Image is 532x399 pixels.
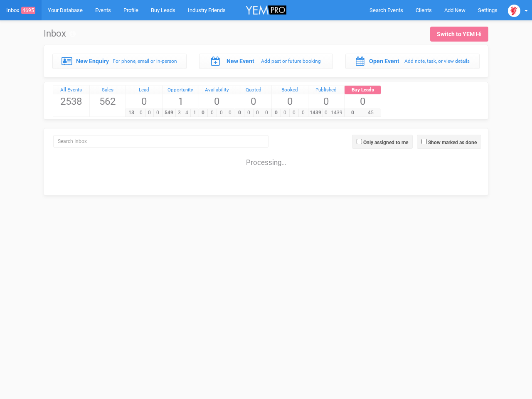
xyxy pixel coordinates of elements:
span: 3 [175,109,183,117]
span: 13 [126,109,137,117]
span: 0 [298,109,308,117]
label: New Enquiry [76,57,109,65]
span: 1 [163,94,199,108]
span: 0 [289,109,299,117]
span: 0 [253,109,263,117]
span: 2538 [53,94,89,108]
span: 0 [226,109,235,117]
span: 1 [190,109,198,117]
span: Search Events [369,7,403,13]
span: 0 [137,109,145,117]
span: 0 [217,109,226,117]
a: Open Event Add note, task, or view details [345,54,480,69]
a: Switch to YEM Hi [430,27,488,42]
a: New Event Add past or future booking [199,54,333,69]
span: 0 [281,109,290,117]
span: 0 [235,94,271,108]
small: Add note, task, or view details [404,58,470,64]
span: 0 [262,109,271,117]
img: open-uri20180111-4-1xwjda0 [508,5,520,17]
span: 0 [235,109,244,117]
span: 45 [361,109,381,117]
span: 0 [272,94,308,108]
span: 0 [145,109,154,117]
a: Lead [126,86,162,95]
a: Booked [272,86,308,95]
a: Availability [199,86,235,95]
div: Switch to YEM Hi [437,30,482,38]
a: All Events [53,86,89,95]
label: Open Event [369,57,399,65]
span: 0 [199,109,208,117]
span: 0 [126,94,162,108]
a: Quoted [235,86,271,95]
a: Buy Leads [345,86,381,95]
span: 0 [308,94,345,108]
span: 0 [344,109,361,117]
span: 1439 [329,109,344,117]
span: Add New [444,7,465,13]
h1: Inbox [44,29,76,39]
small: Add past or future booking [261,58,321,64]
label: Only assigned to me [363,139,408,146]
a: New Enquiry For phone, email or in-person [52,54,187,69]
a: Opportunity [163,86,199,95]
span: 0 [244,109,254,117]
span: 4695 [21,7,35,14]
input: Search Inbox [53,135,268,148]
span: 0 [207,109,217,117]
span: 0 [153,109,162,117]
span: 0 [345,94,381,108]
label: Show marked as done [428,139,477,146]
span: 549 [162,109,176,117]
span: 0 [323,109,329,117]
span: 0 [199,94,235,108]
span: Clients [416,7,432,13]
small: For phone, email or in-person [113,58,177,64]
span: 562 [90,94,126,108]
label: New Event [227,57,254,65]
a: Sales [90,86,126,95]
span: 1439 [308,109,323,117]
div: Processing... [46,150,486,166]
span: 4 [183,109,191,117]
span: 0 [271,109,281,117]
a: Published [308,86,345,95]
